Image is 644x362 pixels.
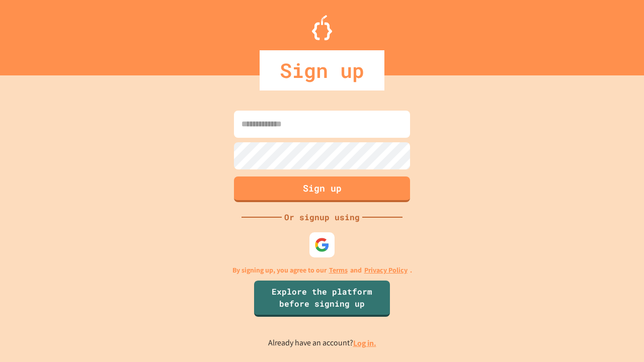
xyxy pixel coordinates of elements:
[312,15,332,40] img: Logo.svg
[232,265,412,276] p: By signing up, you agree to our and .
[353,338,376,348] a: Log in.
[260,50,384,90] div: Sign up
[268,337,376,349] p: Already have an account?
[314,237,330,252] img: google-icon.svg
[234,176,410,202] button: Sign up
[254,281,390,317] a: Explore the platform before signing up
[282,211,362,223] div: Or signup using
[329,265,348,276] a: Terms
[364,265,408,276] a: Privacy Policy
